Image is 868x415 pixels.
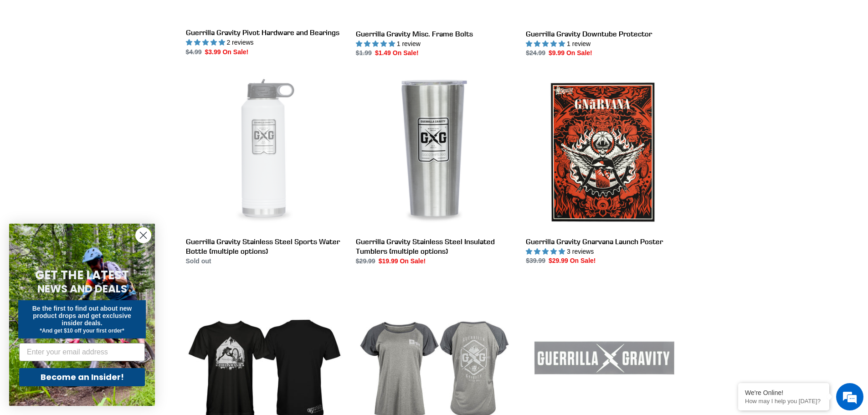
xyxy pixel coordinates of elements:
span: NEWS AND DEALS [37,282,127,296]
span: Be the first to find out about new product drops and get exclusive insider deals. [32,305,132,327]
button: Become an Insider! [19,368,145,386]
div: We're Online! [745,389,822,396]
button: Close dialog [135,227,151,243]
input: Enter your email address [19,343,145,361]
span: *And get $10 off your first order* [40,328,124,334]
span: GET THE LATEST [35,267,129,283]
p: How may I help you today? [745,398,822,405]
